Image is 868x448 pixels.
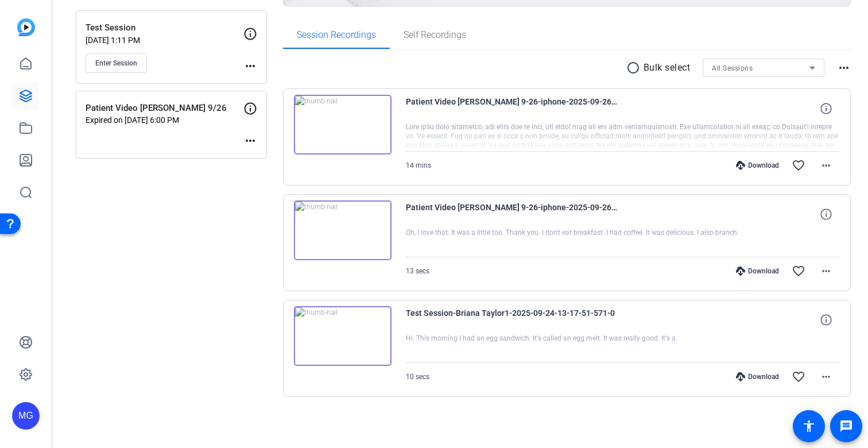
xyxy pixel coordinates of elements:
div: MG [12,402,40,430]
mat-icon: more_horiz [243,59,257,73]
img: thumb-nail [294,200,392,260]
mat-icon: more_horiz [819,264,833,278]
span: Session Recordings [297,30,376,40]
button: Enter Session [86,53,147,73]
span: Patient Video [PERSON_NAME] 9-26-iphone-2025-09-26-11-46-42-818-0 [406,95,618,122]
mat-icon: favorite_border [792,264,805,278]
mat-icon: accessibility [802,419,816,433]
mat-icon: more_horiz [837,61,851,75]
img: thumb-nail [294,306,392,366]
p: Patient Video [PERSON_NAME] 9/26 [86,102,243,115]
span: Self Recordings [404,30,466,40]
img: blue-gradient.svg [17,18,35,36]
div: Download [730,372,785,381]
mat-icon: radio_button_unchecked [626,61,644,75]
span: 13 secs [406,267,429,275]
span: Enter Session [95,59,137,68]
mat-icon: more_horiz [243,134,257,148]
mat-icon: more_horiz [819,159,833,172]
mat-icon: favorite_border [792,370,805,384]
span: Patient Video [PERSON_NAME] 9-26-iphone-2025-09-26-11-43-07-375-0 [406,200,618,228]
p: Expired on [DATE] 6:00 PM [86,115,243,125]
div: Download [730,267,785,276]
mat-icon: more_horiz [819,370,833,384]
p: Bulk select [644,61,691,75]
img: thumb-nail [294,95,392,155]
p: Test Session [86,21,243,34]
div: Download [730,161,785,170]
span: All Sessions [712,64,753,72]
span: 14 mins [406,161,431,169]
span: Test Session-Briana Taylor1-2025-09-24-13-17-51-571-0 [406,306,618,334]
p: [DATE] 1:11 PM [86,36,243,45]
mat-icon: favorite_border [792,159,805,172]
mat-icon: message [839,419,853,433]
span: 10 secs [406,373,429,381]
